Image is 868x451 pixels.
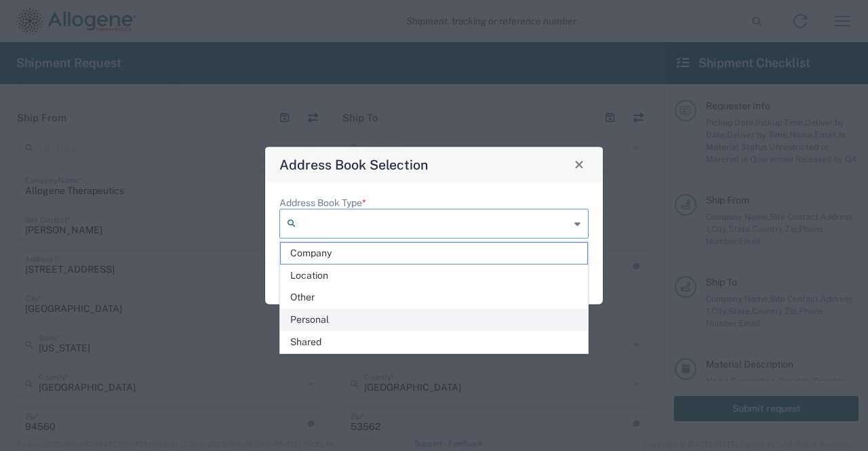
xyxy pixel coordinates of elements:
label: Address Book Type [279,196,366,208]
span: Other [281,287,588,308]
span: Shared [281,332,588,353]
h4: Address Book Selection [279,155,428,174]
span: Location [281,265,588,286]
span: Company [281,243,588,264]
span: Personal [281,309,588,330]
button: Close [570,155,589,174]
